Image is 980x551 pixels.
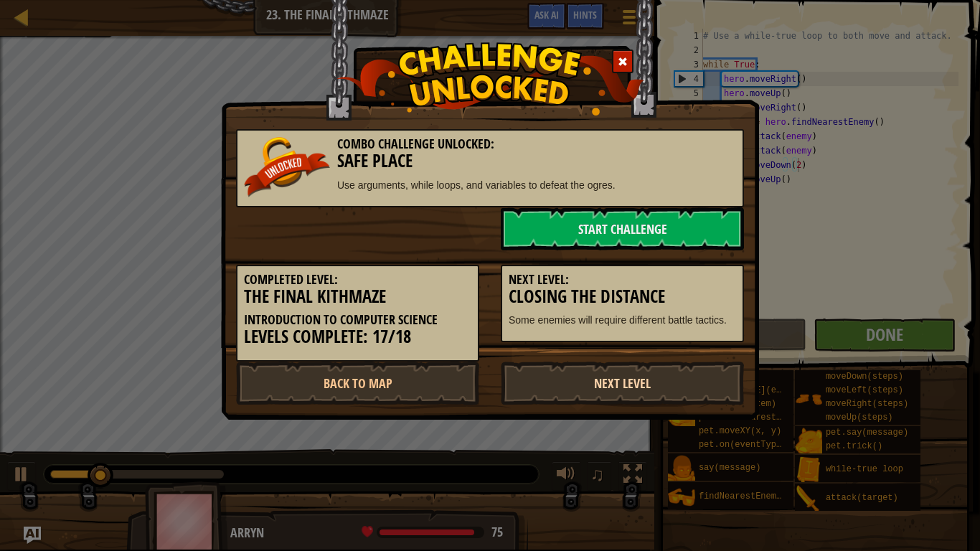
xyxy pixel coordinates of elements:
a: Start Challenge [501,207,744,250]
img: unlocked_banner.png [244,137,330,197]
h3: Levels Complete: 17/18 [244,327,471,347]
a: Back to Map [236,362,479,405]
p: Some enemies will require different battle tactics. [509,313,736,327]
h5: Completed Level: [244,273,471,287]
img: challenge_unlocked.png [336,42,644,116]
h5: Next Level: [509,273,736,287]
a: Next Level [501,362,744,405]
span: Combo Challenge Unlocked: [337,135,494,153]
h3: The Final Kithmaze [244,287,471,306]
h3: Closing the Distance [509,287,736,306]
h3: Safe Place [244,151,736,171]
p: Use arguments, while loops, and variables to defeat the ogres. [244,178,736,192]
h5: Introduction to Computer Science [244,313,471,327]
